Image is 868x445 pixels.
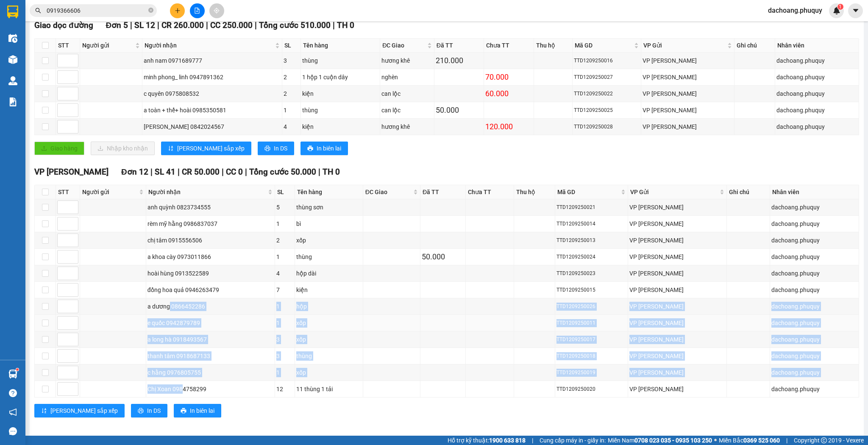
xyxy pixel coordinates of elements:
div: hương khê [381,122,433,131]
div: thùng [296,351,362,361]
div: VP [PERSON_NAME] [629,285,726,295]
td: TTD1209250024 [555,249,628,265]
span: | [206,20,208,30]
div: 7 [276,285,293,295]
span: CC 0 [226,167,243,177]
div: 120.000 [485,121,532,133]
div: 2 [284,89,299,98]
span: Mã GD [575,41,632,50]
span: CC 250.000 [210,20,253,30]
div: anh nam 0971689777 [144,56,281,65]
div: TTD1209250017 [556,336,626,344]
div: 4 [276,269,293,278]
button: plus [170,3,185,18]
span: | [786,436,787,445]
span: TH 0 [323,167,340,177]
div: 1 [284,106,299,115]
button: caret-down [848,3,863,18]
strong: 0369 525 060 [743,437,780,444]
span: | [222,167,224,177]
span: dachoang.phuquy [761,5,829,16]
span: message [9,427,17,435]
th: SL [275,185,295,199]
div: 12 [276,384,293,394]
span: VP [PERSON_NAME] [34,167,108,177]
div: dachoang.phuquy [771,236,857,245]
td: VP Ngọc Hồi [628,381,727,398]
div: xốp [296,335,362,344]
span: notification [9,408,17,416]
span: caret-down [852,7,860,14]
button: uploadGiao hàng [34,142,84,155]
td: TTD1209250026 [555,298,628,315]
span: Người nhận [148,187,266,197]
span: | [157,20,159,30]
img: warehouse-icon [8,370,17,378]
div: kiện [302,122,379,131]
div: xốp [296,368,362,377]
td: TTD1209250027 [573,69,641,86]
div: dachoang.phuquy [771,269,857,278]
div: dachoang.phuquy [771,368,857,377]
div: thùng [296,252,362,261]
div: dachoang.phuquy [776,56,857,65]
td: TTD1209250025 [573,102,641,119]
div: xốp [296,318,362,328]
span: file-add [194,8,200,14]
span: TH 0 [337,20,354,30]
div: đồng hoa quả 0946263479 [147,285,273,295]
span: 1 [839,4,842,10]
td: VP Ngọc Hồi [641,86,734,102]
div: dachoang.phuquy [771,384,857,394]
div: TTD1209250022 [574,90,640,98]
span: Người gửi [82,187,137,197]
span: printer [307,145,313,152]
div: dachoang.phuquy [771,351,857,361]
div: TTD1209250014 [556,220,626,228]
span: [PERSON_NAME] sắp xếp [50,406,118,415]
span: close-circle [148,8,153,13]
div: hương khê [381,56,433,65]
div: 50.000 [422,251,464,263]
div: kiện [302,89,379,98]
div: VP [PERSON_NAME] [629,203,726,212]
span: Tổng cước 50.000 [249,167,316,177]
sup: 1 [837,4,843,10]
div: a khoa cày 0973011866 [147,252,273,261]
div: e quốc 0942879789 [147,318,273,328]
div: TTD1209250026 [556,303,626,311]
span: In biên lai [317,144,341,153]
td: VP Ngọc Hồi [628,216,727,232]
div: TTD1209250016 [574,57,640,65]
div: 4 [284,122,299,131]
span: | [150,167,153,177]
th: Nhân viên [770,185,859,199]
span: printer [138,408,144,414]
td: VP Ngọc Hồi [628,199,727,216]
input: Tìm tên, số ĐT hoặc mã đơn [47,6,147,15]
span: copyright [821,437,827,443]
div: VP [PERSON_NAME] [629,302,726,311]
div: dachoang.phuquy [771,203,857,212]
div: TTD1209250015 [556,286,626,294]
span: VP Gửi [643,41,726,50]
div: 11 thùng 1 tải [296,384,362,394]
td: VP Ngọc Hồi [628,249,727,265]
span: Đơn 12 [121,167,148,177]
div: VP [PERSON_NAME] [643,72,733,82]
span: In DS [147,406,161,415]
th: Ghi chú [727,185,770,199]
div: dachoang.phuquy [771,252,857,261]
span: | [245,167,247,177]
span: SL 12 [134,20,155,30]
button: printerIn biên lai [300,142,348,155]
div: Chị Xoan 0984758299 [147,384,273,394]
div: 2 [276,236,293,245]
img: warehouse-icon [8,55,17,64]
div: 210.000 [436,55,483,67]
td: TTD1209250022 [573,86,641,102]
div: VP [PERSON_NAME] [643,122,733,131]
button: aim [209,3,224,18]
span: ĐC Giao [365,187,412,197]
div: kiện [296,285,362,295]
